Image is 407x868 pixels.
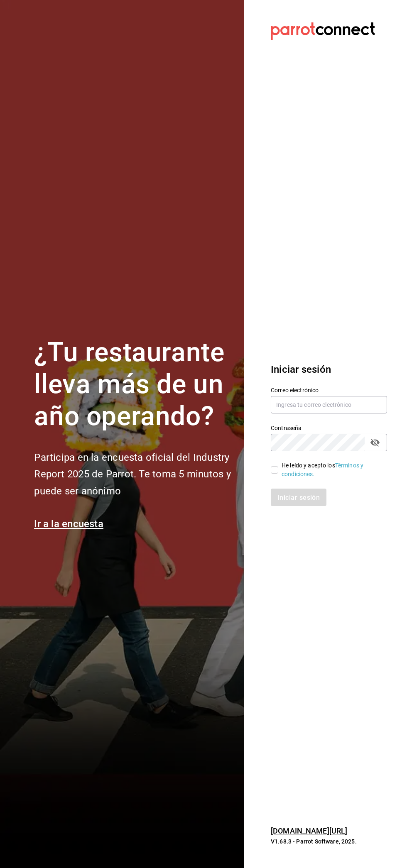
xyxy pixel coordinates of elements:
[271,826,347,835] a: [DOMAIN_NAME][URL]
[271,396,387,413] input: Ingresa tu correo electrónico
[271,387,319,394] font: Correo electrónico
[368,435,382,450] button: campo de contraseña
[282,462,335,469] font: He leído y acepto los
[271,838,357,845] font: V1.68.3 - Parrot Software, 2025.
[34,337,224,432] font: ¿Tu restaurante lleva más de un año operando?
[271,364,331,375] font: Iniciar sesión
[34,518,103,530] a: Ir a la encuesta
[271,425,302,432] font: Contraseña
[34,452,230,497] font: Participa en la encuesta oficial del Industry Report 2025 de Parrot. Te toma 5 minutos y puede se...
